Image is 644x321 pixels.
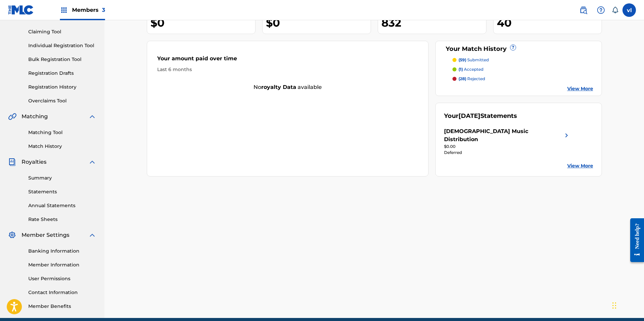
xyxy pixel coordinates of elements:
[150,15,255,30] div: $0
[510,45,516,50] span: ?
[22,113,48,121] span: Matching
[610,289,644,321] div: Widget de chat
[622,3,636,17] div: User Menu
[459,66,483,72] p: accepted
[28,143,96,150] a: Match History
[28,261,96,268] a: Member Information
[381,15,486,30] div: 832
[88,158,96,166] img: expand
[8,158,16,166] img: Royalties
[28,275,96,282] a: User Permissions
[444,150,571,156] div: Deferred
[28,97,96,104] a: Overclaims Tool
[459,76,466,81] span: (28)
[88,231,96,239] img: expand
[22,158,46,166] span: Royalties
[28,28,96,35] a: Claiming Tool
[28,202,96,209] a: Annual Statements
[72,6,105,14] span: Members
[266,15,371,30] div: $0
[22,231,69,239] span: Member Settings
[452,66,593,72] a: (1) accepted
[610,289,644,321] iframe: Chat Widget
[625,213,644,267] iframe: Resource Center
[28,70,96,77] a: Registration Drafts
[577,3,590,17] a: Public Search
[612,7,618,13] div: Notifications
[8,5,34,15] img: MLC Logo
[563,127,571,143] img: right chevron icon
[459,57,466,62] span: (59)
[444,44,593,54] div: Your Match History
[28,129,96,136] a: Matching Tool
[60,6,68,14] img: Top Rightsholders
[444,127,571,156] a: [DEMOGRAPHIC_DATA] Music Distributionright chevron icon$0.00Deferred
[28,303,96,310] a: Member Benefits
[157,55,418,66] div: Your amount paid over time
[452,57,593,63] a: (59) submitted
[147,83,429,91] div: No available
[28,84,96,91] a: Registration History
[8,113,16,121] img: Matching
[452,76,593,82] a: (28) rejected
[102,7,105,13] span: 3
[459,112,480,120] span: [DATE]
[594,3,608,17] div: Help
[459,76,485,82] p: rejected
[88,113,96,121] img: expand
[444,143,571,150] div: $0.00
[28,56,96,63] a: Bulk Registration Tool
[261,84,296,90] strong: royalty data
[157,66,418,73] div: Last 6 months
[28,42,96,49] a: Individual Registration Tool
[567,85,593,92] a: View More
[28,188,96,195] a: Statements
[28,289,96,296] a: Contact Information
[444,127,563,143] div: [DEMOGRAPHIC_DATA] Music Distribution
[459,67,463,72] span: (1)
[28,174,96,182] a: Summary
[459,57,489,63] p: submitted
[28,216,96,223] a: Rate Sheets
[567,162,593,169] a: View More
[28,248,96,255] a: Banking Information
[497,15,602,30] div: 40
[444,111,517,121] div: Your Statements
[597,6,605,14] img: help
[8,231,16,239] img: Member Settings
[612,295,616,316] div: Arrastrar
[579,6,587,14] img: search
